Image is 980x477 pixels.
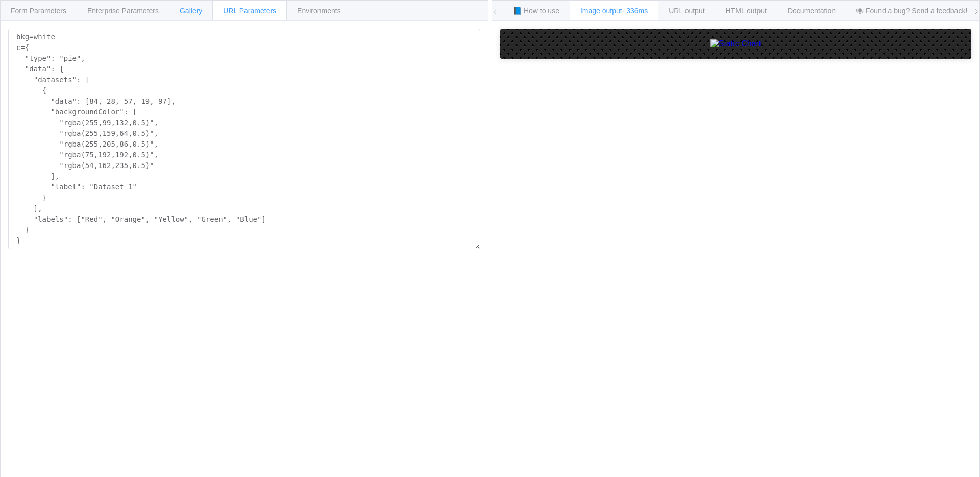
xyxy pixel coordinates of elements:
span: 📘 How to use [513,7,559,15]
span: Enterprise Parameters [87,7,159,15]
span: HTML output [726,7,767,15]
span: Documentation [788,7,836,15]
span: Gallery [180,7,202,15]
img: Static Chart [710,39,762,49]
span: Environments [297,7,341,15]
span: - 336ms [622,7,648,15]
span: Form Parameters [11,7,66,15]
span: Image output [580,7,648,15]
span: URL Parameters [223,7,276,15]
span: 🕷 Found a bug? Send a feedback! [856,7,967,15]
span: URL output [669,7,704,15]
a: Static Chart [510,39,961,49]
